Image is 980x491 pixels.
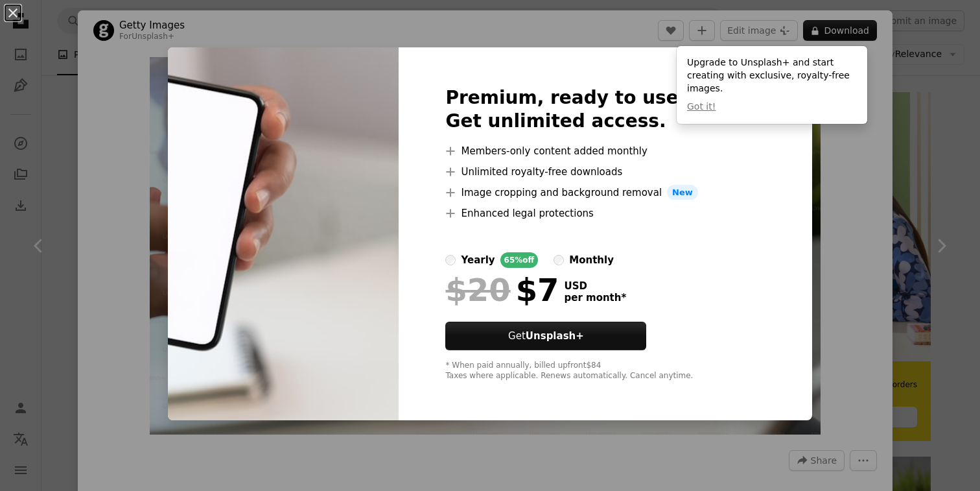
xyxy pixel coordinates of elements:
[445,361,765,381] div: * When paid annually, billed upfront $84 Taxes where applicable. Renews automatically. Cancel any...
[500,252,539,268] div: 65% off
[445,273,559,307] div: $7
[445,255,456,265] input: yearly65%off
[554,255,564,265] input: monthly
[445,322,646,350] button: GetUnsplash+
[687,101,716,114] button: Got it!
[461,252,495,268] div: yearly
[445,164,765,180] li: Unlimited royalty-free downloads
[168,47,399,421] img: premium_photo-1664298948937-6a2a9a962b51
[564,292,626,304] span: per month *
[667,185,698,200] span: New
[564,280,626,292] span: USD
[526,330,584,342] strong: Unsplash+
[445,86,765,133] h2: Premium, ready to use images. Get unlimited access.
[445,206,765,221] li: Enhanced legal protections
[445,143,765,159] li: Members-only content added monthly
[569,252,614,268] div: monthly
[445,273,510,307] span: $20
[677,46,867,124] div: Upgrade to Unsplash+ and start creating with exclusive, royalty-free images.
[445,185,765,200] li: Image cropping and background removal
